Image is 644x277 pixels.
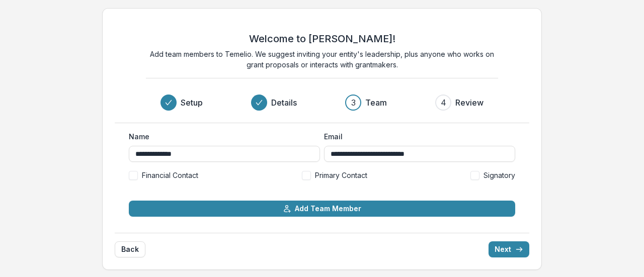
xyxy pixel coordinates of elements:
label: Email [324,131,509,142]
button: Add Team Member [129,201,515,217]
span: Signatory [484,170,515,180]
h3: Review [455,97,484,109]
span: Financial Contact [142,170,198,180]
button: Back [115,241,145,257]
span: Primary Contact [315,170,367,180]
div: Progress [160,95,484,111]
div: 4 [441,97,446,109]
div: 3 [351,97,356,109]
h3: Details [271,97,297,109]
p: Add team members to Temelio. We suggest inviting your entity's leadership, plus anyone who works ... [146,49,498,70]
button: Next [489,241,529,257]
h3: Team [365,97,387,109]
h3: Setup [181,97,203,109]
h2: Welcome to [PERSON_NAME]! [249,33,395,45]
label: Name [129,131,314,142]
